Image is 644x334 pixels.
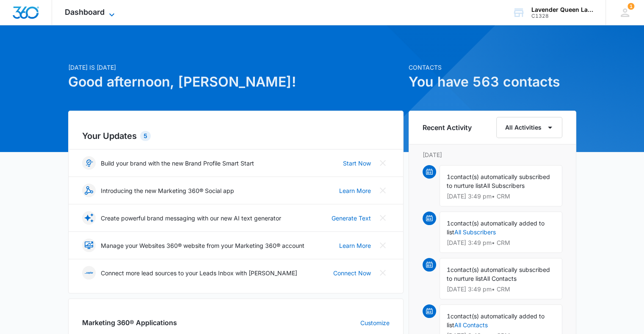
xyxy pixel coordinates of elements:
span: contact(s) automatically added to list [447,220,544,236]
p: Manage your Websites 360® website from your Marketing 360® account [101,241,304,250]
button: Close [376,184,390,197]
button: All Activities [496,117,562,138]
div: notifications count [627,3,634,10]
a: All Contacts [454,321,488,329]
div: 5 [140,131,151,141]
span: contact(s) automatically added to list [447,312,544,329]
a: Customize [360,318,390,327]
a: Learn More [339,241,371,250]
p: [DATE] 3:49 pm • CRM [447,240,555,246]
a: Learn More [339,186,371,195]
button: Close [376,211,390,225]
span: 1 [627,3,634,10]
div: account name [531,6,593,13]
div: account id [531,13,593,19]
h1: Good afternoon, [PERSON_NAME]! [68,72,404,92]
p: Connect more lead sources to your Leads Inbox with [PERSON_NAME] [101,269,297,277]
span: Dashboard [65,8,105,16]
span: contact(s) automatically subscribed to nurture list [447,173,550,189]
h6: Recent Activity [423,122,472,133]
span: All Contacts [483,275,517,282]
p: [DATE] is [DATE] [68,63,404,72]
a: Generate Text [332,214,371,223]
h1: You have 563 contacts [409,72,576,92]
button: Close [376,156,390,170]
a: Connect Now [333,269,371,277]
span: 1 [447,173,451,180]
p: Introducing the new Marketing 360® Social app [101,186,234,195]
p: Contacts [409,63,576,72]
a: Start Now [343,159,371,168]
span: All Subscribers [483,182,525,189]
h2: Marketing 360® Applications [82,318,177,328]
span: 1 [447,220,451,227]
span: contact(s) automatically subscribed to nurture list [447,266,550,282]
h2: Your Updates [82,130,390,142]
p: [DATE] [423,150,562,159]
p: [DATE] 3:49 pm • CRM [447,193,555,199]
span: 1 [447,266,451,273]
a: All Subscribers [454,228,496,236]
p: Build your brand with the new Brand Profile Smart Start [101,159,254,168]
button: Close [376,266,390,280]
p: [DATE] 3:49 pm • CRM [447,286,555,292]
button: Close [376,239,390,252]
span: 1 [447,312,451,320]
p: Create powerful brand messaging with our new AI text generator [101,214,281,223]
